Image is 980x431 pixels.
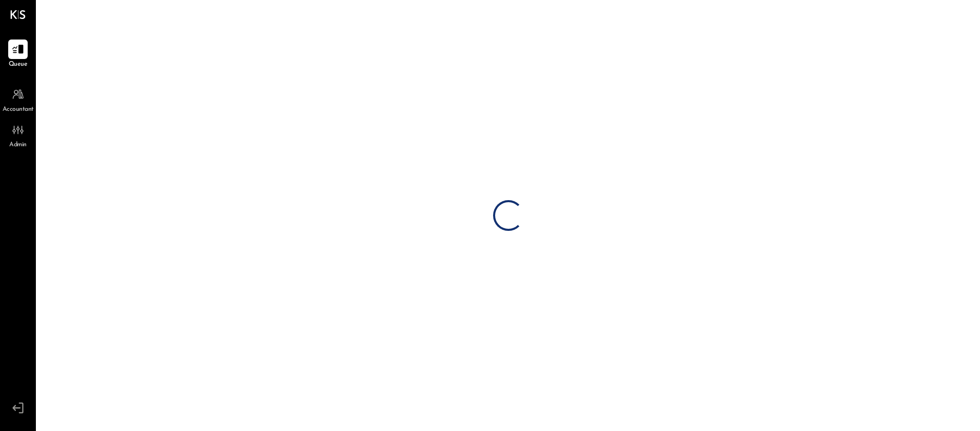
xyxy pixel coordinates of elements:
a: Admin [1,120,35,150]
span: Admin [9,141,27,150]
span: Queue [9,60,28,69]
a: Accountant [1,85,35,114]
span: Accountant [3,105,34,114]
a: Queue [1,40,35,69]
